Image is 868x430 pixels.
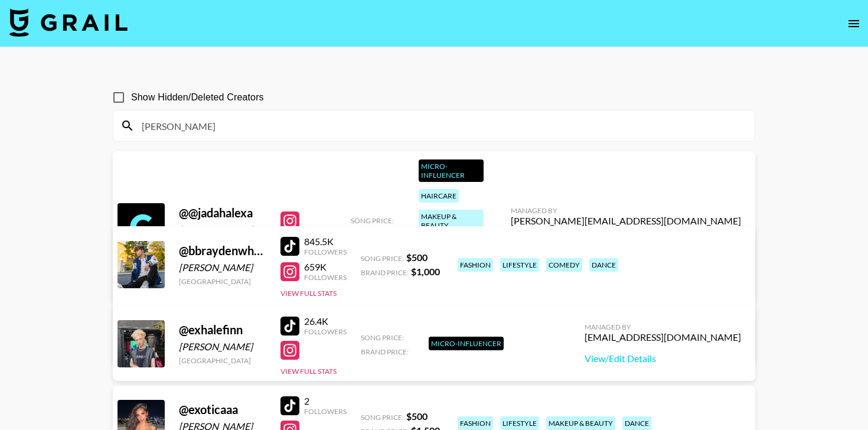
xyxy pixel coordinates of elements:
[361,254,404,263] span: Song Price:
[304,261,347,273] div: 659K
[511,215,741,227] div: [PERSON_NAME][EMAIL_ADDRESS][DOMAIN_NAME]
[585,331,741,343] div: [EMAIL_ADDRESS][DOMAIN_NAME]
[546,258,582,272] div: comedy
[419,189,459,203] div: haircare
[361,347,409,356] span: Brand Price:
[179,262,266,273] div: [PERSON_NAME]
[351,216,394,225] span: Song Price:
[304,327,347,336] div: Followers
[458,416,493,430] div: fashion
[304,407,347,416] div: Followers
[179,277,266,286] div: [GEOGRAPHIC_DATA]
[361,333,404,342] span: Song Price:
[429,337,504,350] div: Micro-Influencer
[304,315,347,327] div: 26.4K
[179,356,266,365] div: [GEOGRAPHIC_DATA]
[304,247,347,256] div: Followers
[406,411,428,422] strong: $ 500
[500,258,539,272] div: lifestyle
[304,236,347,247] div: 845.5K
[135,116,748,135] input: Search by User Name
[280,289,337,298] button: View Full Stats
[361,413,404,422] span: Song Price:
[179,341,266,353] div: [PERSON_NAME]
[585,353,741,364] a: View/Edit Details
[589,258,618,272] div: dance
[179,402,266,417] div: @ exoticaaa
[842,12,866,35] button: open drawer
[419,210,484,232] div: makeup & beauty
[406,252,428,263] strong: $ 500
[419,159,484,182] div: Micro-Influencer
[179,322,266,337] div: @ exhalefinn
[131,90,264,105] span: Show Hidden/Deleted Creators
[304,273,347,282] div: Followers
[179,243,266,258] div: @ bbraydenwhaleyy
[280,367,337,376] button: View Full Stats
[411,266,440,277] strong: $ 1,000
[361,268,409,277] span: Brand Price:
[179,206,266,220] div: @ @jadahalexa
[546,416,615,430] div: makeup & beauty
[304,395,347,407] div: 2
[179,224,266,236] div: [PERSON_NAME]
[585,322,741,331] div: Managed By
[511,206,741,215] div: Managed By
[9,8,128,37] img: Grail Talent
[622,416,651,430] div: dance
[500,416,539,430] div: lifestyle
[458,258,493,272] div: fashion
